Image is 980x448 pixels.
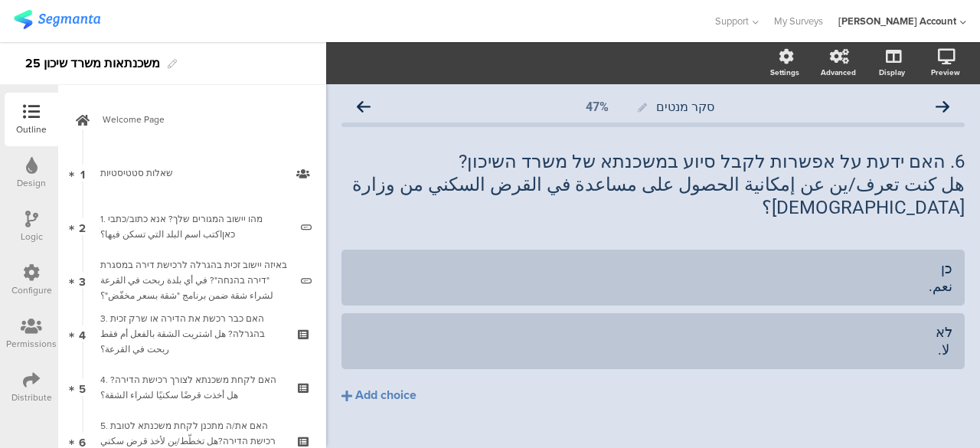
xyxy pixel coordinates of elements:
span: 4 [79,325,86,342]
div: שאלות סטטיסטיות [100,165,283,181]
div: 4. האם לקחת משכנתא לצורך רכישת הדירה?هل أخذت قرضًا سكنيًا لشراء الشقة؟ [100,372,283,403]
span: 3 [79,272,86,289]
div: 47% [586,100,609,114]
div: Preview [931,67,960,78]
div: 3. האם כבר רכשת את הדירה או שרק זכית בהגרלה? هل اشتريت الشقة بالفعل أم فقط ربحت في القرعة؟ [100,311,283,357]
span: 1 [80,165,85,181]
div: Logic [21,230,43,244]
div: באיזה יישוב זכית בהגרלה לרכישת דירה במסגרת "דירה בהנחה"? في أي بلدة ربحت في القرعة لشراء شقة ضمن ... [100,257,289,303]
p: هل كنت تعرف/ين عن إمكانية الحصول على مساعدة في القرض السكني من وزارة [DEMOGRAPHIC_DATA]؟ [341,173,965,219]
div: Add choice [355,388,416,404]
div: Outline [16,123,47,136]
div: Permissions [6,337,57,351]
div: לא لا. [354,323,952,359]
div: Distribute [11,391,52,404]
div: Display [879,67,905,78]
a: 5 4. האם לקחת משכנתא לצורך רכישת הדירה?هل أخذت قرضًا سكنيًا لشراء الشقة؟ [62,361,322,414]
a: 3 באיזה יישוב זכית בהגרלה לרכישת דירה במסגרת "דירה בהנחה"? في أي بلدة ربحت في القرعة لشراء شقة ضم... [62,253,322,307]
span: 2 [79,218,86,235]
span: Welcome Page [103,112,299,127]
div: [PERSON_NAME] Account [838,14,956,28]
span: 5 [79,379,86,396]
div: משכנתאות משרד שיכון 25 [25,51,160,76]
div: Configure [11,283,52,297]
div: Advanced [821,67,856,78]
div: Design [17,176,46,190]
p: 6. האם ידעת על אפשרות לקבל סיוע במשכנתא של משרד השיכון? [341,150,965,173]
a: 4 3. האם כבר רכשת את הדירה או שרק זכית בהגרלה? هل اشتريت الشقة بالفعل أم فقط ربحت في القرعة؟ [62,307,322,361]
div: 1. מהו יישוב המגורים שלך? אנא כתוב/כתבי כאןاكتب اسم البلد التي تسكن فيها؟ [100,211,289,242]
span: סקר מנטים [656,100,714,114]
span: Support [715,14,749,28]
button: Add choice [341,377,965,415]
img: segmanta logo [14,10,100,29]
a: 1 שאלות סטטיסטיות [62,146,322,200]
a: Welcome Page [62,93,322,146]
div: כן نعم. [354,260,952,296]
div: Settings [770,67,799,78]
a: 2 1. מהו יישוב המגורים שלך? אנא כתוב/כתבי כאןاكتب اسم البلد التي تسكن فيها؟ [62,200,322,253]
